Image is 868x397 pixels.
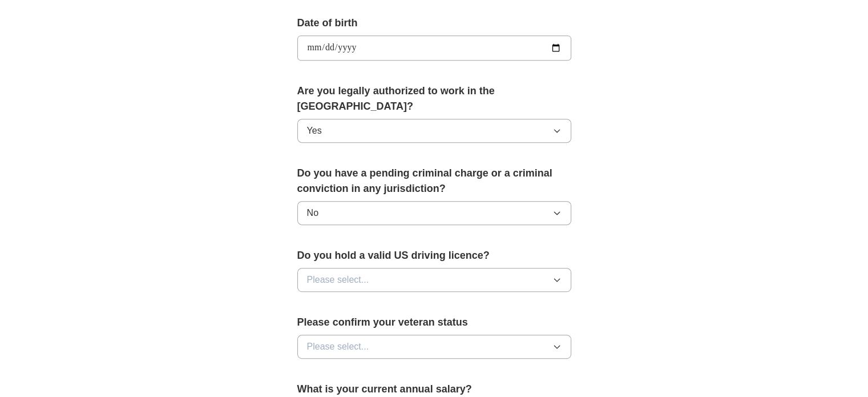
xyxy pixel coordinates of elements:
button: Please select... [297,335,571,359]
label: What is your current annual salary? [297,382,571,397]
button: No [297,201,571,225]
span: No [307,206,318,220]
label: Do you hold a valid US driving licence? [297,248,571,263]
span: Please select... [307,340,369,354]
span: Please select... [307,273,369,287]
label: Date of birth [297,15,571,31]
label: Please confirm your veteran status [297,315,571,330]
button: Yes [297,119,571,143]
button: Please select... [297,268,571,292]
label: Do you have a pending criminal charge or a criminal conviction in any jurisdiction? [297,166,571,197]
span: Yes [307,124,322,138]
label: Are you legally authorized to work in the [GEOGRAPHIC_DATA]? [297,83,571,114]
